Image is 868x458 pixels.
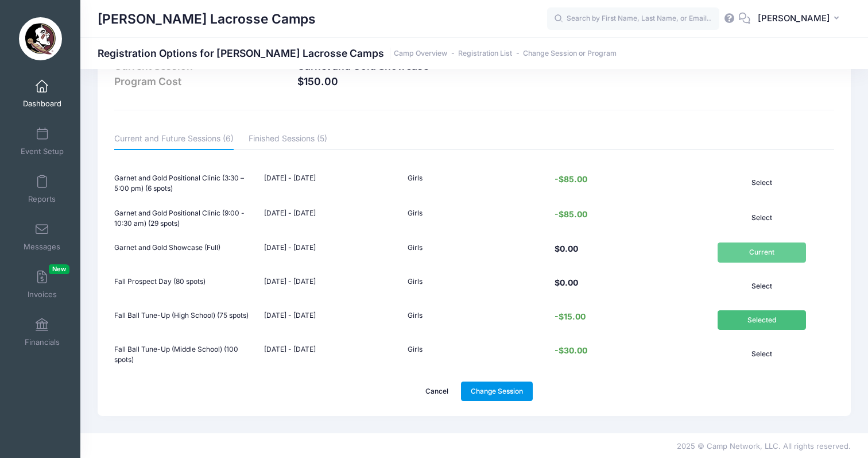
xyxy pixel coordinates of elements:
a: Registration List [458,49,512,58]
span: -$85.00 [552,209,590,219]
a: Financials [15,312,69,352]
a: Finished Sessions (5) [249,129,327,150]
span: -$30.00 [552,345,590,355]
td: Girls [402,202,547,234]
td: Fall Ball Tune-Up (Middle School) (100 spots) [114,338,258,371]
td: Girls [402,168,547,200]
td: Garnet and Gold Positional Clinic (3:30 – 5:00 pm) (6 spots) [114,168,258,200]
button: Select [718,276,806,296]
button: Select [718,208,806,228]
h3: Program Cost [114,75,286,87]
td: Fall Prospect Day (80 spots) [114,271,258,302]
input: Search by First Name, Last Name, or Email... [547,7,719,30]
span: [PERSON_NAME] [758,12,830,25]
a: Cancel [416,382,459,401]
span: Event Setup [21,147,64,156]
button: [PERSON_NAME] [750,6,851,32]
span: Dashboard [23,99,61,109]
a: Change Session [461,382,533,401]
span: Messages [24,242,60,252]
a: InvoicesNew [15,264,69,305]
a: Dashboard [15,74,69,114]
span: -$85.00 [552,174,590,184]
a: Messages [15,217,69,257]
td: [DATE] - [DATE] [258,168,402,200]
td: [DATE] - [DATE] [258,271,402,302]
a: Current and Future Sessions (6) [114,129,234,150]
td: [DATE] - [DATE] [258,202,402,234]
span: Financials [25,337,60,347]
h3: $150.00 [297,75,712,87]
td: Girls [402,237,547,268]
img: Sara Tisdale Lacrosse Camps [19,17,62,60]
button: Select [718,344,806,364]
a: Reports [15,169,69,209]
span: -$15.00 [552,311,588,321]
td: Garnet and Gold Showcase (Full) [114,237,258,268]
span: New [49,264,69,274]
button: Select [718,173,806,193]
a: Event Setup [15,121,69,161]
button: Selected [718,310,806,330]
td: [DATE] - [DATE] [258,338,402,371]
span: Reports [28,194,56,204]
a: Camp Overview [394,49,447,58]
td: [DATE] - [DATE] [258,237,402,268]
h1: Registration Options for [PERSON_NAME] Lacrosse Camps [98,47,617,59]
span: Invoices [28,290,57,299]
span: 2025 © Camp Network, LLC. All rights reserved. [677,441,851,451]
td: Girls [402,305,547,336]
td: Girls [402,338,547,371]
td: Garnet and Gold Positional Clinic (9:00 - 10:30 am) (29 spots) [114,202,258,234]
span: $0.00 [552,278,581,287]
span: $0.00 [552,244,581,253]
td: [DATE] - [DATE] [258,305,402,336]
td: Girls [402,271,547,302]
a: Change Session or Program [523,49,617,58]
h1: [PERSON_NAME] Lacrosse Camps [98,6,316,32]
td: Fall Ball Tune-Up (High School) (75 spots) [114,305,258,336]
